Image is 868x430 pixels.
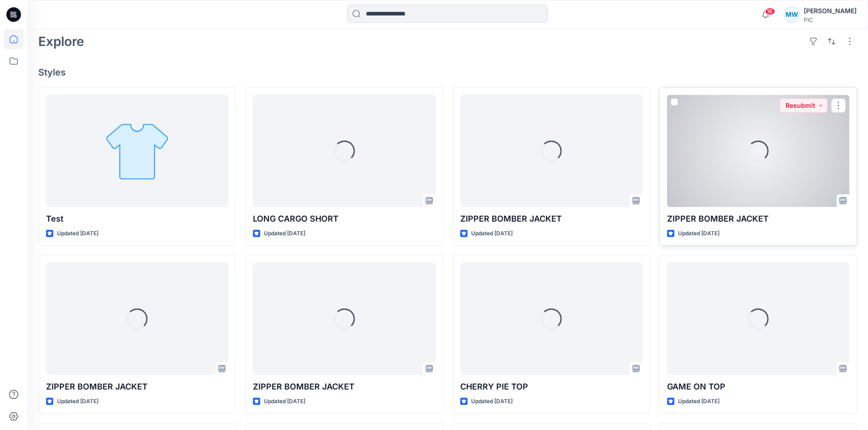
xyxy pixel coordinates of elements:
[46,212,228,225] p: Test
[678,229,719,238] p: Updated [DATE]
[38,34,84,49] h2: Explore
[264,229,305,238] p: Updated [DATE]
[57,229,98,238] p: Updated [DATE]
[471,229,513,238] p: Updated [DATE]
[253,212,435,225] p: LONG CARGO SHORT
[460,212,642,225] p: ZIPPER BOMBER JACKET
[38,67,857,78] h4: Styles
[264,397,305,406] p: Updated [DATE]
[804,16,857,23] div: PIC
[253,380,435,393] p: ZIPPER BOMBER JACKET
[678,397,719,406] p: Updated [DATE]
[471,397,513,406] p: Updated [DATE]
[46,380,228,393] p: ZIPPER BOMBER JACKET
[57,397,98,406] p: Updated [DATE]
[667,380,849,393] p: GAME ON TOP
[765,8,775,15] span: 16
[667,212,849,225] p: ZIPPER BOMBER JACKET
[460,380,642,393] p: CHERRY PIE TOP
[46,95,228,207] a: Test
[784,6,800,23] div: MW
[804,5,857,16] div: [PERSON_NAME]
